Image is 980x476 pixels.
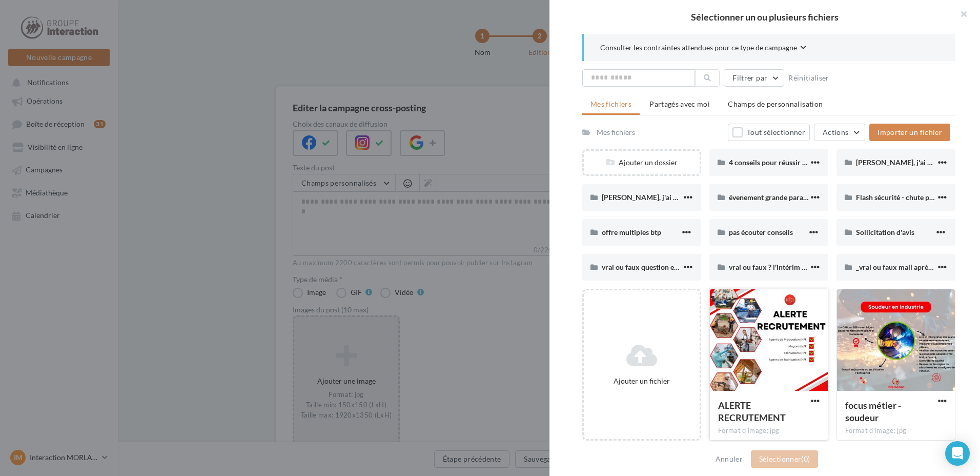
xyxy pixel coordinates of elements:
button: Consulter les contraintes attendues pour ce type de campagne [600,42,806,55]
span: 4 conseils pour réussir son entretien [729,158,844,167]
span: _vrai ou faux mail après entretien [856,263,962,271]
div: Format d'image: jpg [845,426,947,435]
button: Réinitialiser [784,72,833,84]
span: Actions [823,128,848,136]
span: Mes fichiers [590,100,631,108]
span: Consulter les contraintes attendues pour ce type de campagne [600,43,797,53]
span: vrai ou faux ? l'intérim ne mène pas à des emplois stables [729,263,908,271]
span: Flash sécurité - chute plain-pied (1) [856,193,967,202]
button: Annuler [711,453,747,465]
div: Open Intercom Messenger [945,441,970,466]
span: [PERSON_NAME], j'ai chercher un job [856,158,977,167]
span: vrai ou faux question entretien (1) [602,263,709,271]
span: évenement grande parade [729,193,811,202]
div: Ajouter un dossier [584,157,700,168]
span: Partagés avec moi [649,100,710,108]
span: Importer un fichier [877,128,942,136]
span: ALERTE RECRUTEMENT [718,400,786,423]
span: Sollicitation d'avis [856,228,914,236]
button: Importer un fichier [869,124,950,141]
span: pas écouter conseils [729,228,793,236]
span: Champs de personnalisation [728,100,823,108]
button: Filtrer par [724,69,784,87]
div: Format d'image: jpg [718,426,820,435]
span: offre multiples btp [602,228,661,236]
button: Sélectionner(0) [751,450,818,468]
button: Actions [814,124,865,141]
span: [PERSON_NAME], j'ai chercher un job (1) [602,193,733,202]
h2: Sélectionner un ou plusieurs fichiers [566,12,964,22]
span: (0) [801,454,810,463]
span: focus métier - soudeur [845,400,901,423]
div: Ajouter un fichier [588,376,696,386]
button: Tout sélectionner [728,124,810,141]
div: Mes fichiers [597,127,635,137]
